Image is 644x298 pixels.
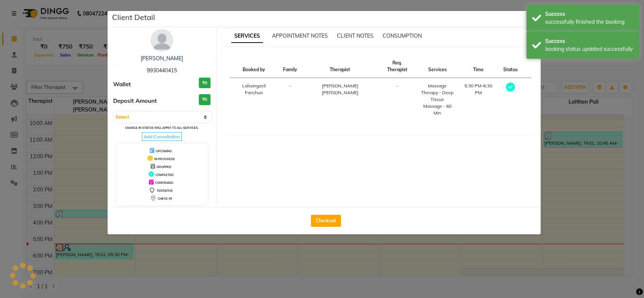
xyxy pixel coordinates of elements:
[278,55,302,78] th: Family
[545,45,634,53] div: booking status updated successfully
[142,132,182,141] span: Add Consultation
[278,78,302,121] td: -
[157,165,171,169] span: DROPPED
[498,55,522,78] th: Status
[231,29,263,43] span: SERVICES
[272,32,328,39] span: APPOINTMENT NOTES
[378,78,416,121] td: -
[378,55,416,78] th: Req. Therapist
[158,197,172,200] span: CHECK-IN
[337,32,373,39] span: CLIENT NOTES
[311,215,341,227] button: Checkout
[141,55,183,62] a: [PERSON_NAME]
[421,83,454,116] div: Massage Therapy - Deep Tissue Massage - 60 Min
[416,55,458,78] th: Services
[155,181,173,185] span: CONFIRMED
[302,55,378,78] th: Therapist
[321,83,358,95] span: [PERSON_NAME] [PERSON_NAME]
[230,78,278,121] td: Lalsangzeli Fanchun
[112,12,155,23] h5: Client Detail
[545,10,634,18] div: Success
[383,32,422,39] span: CONSUMPTION
[156,149,172,153] span: UPCOMING
[230,55,278,78] th: Booked by
[113,97,157,105] span: Deposit Amount
[458,78,499,121] td: 5:30 PM-6:30 PM
[545,37,634,45] div: Success
[113,80,131,89] span: Wallet
[157,189,173,193] span: TENTATIVE
[154,157,175,161] span: IN PROGRESS
[155,173,174,177] span: COMPLETED
[199,78,211,89] h3: ₹0
[151,29,173,52] img: avatar
[199,94,211,105] h3: ₹0
[545,18,634,26] div: successfully finished the booking
[147,67,177,74] span: 9930440415
[458,55,499,78] th: Time
[125,126,198,130] small: Change in status will apply to all services.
